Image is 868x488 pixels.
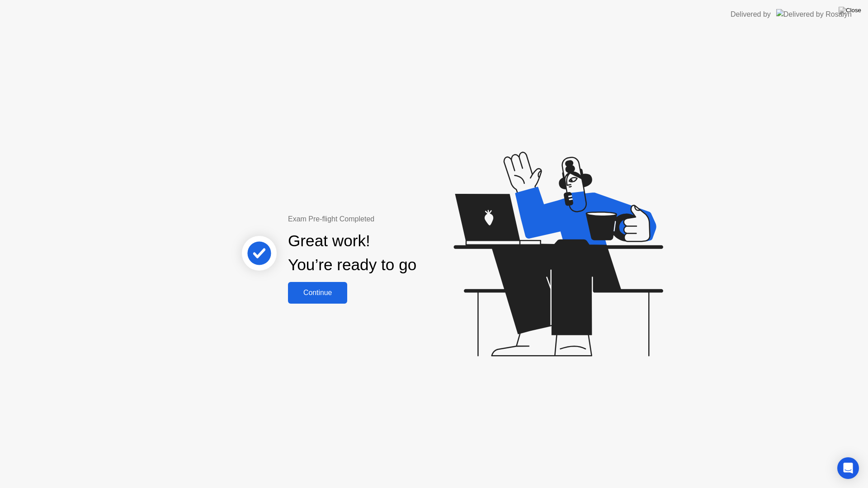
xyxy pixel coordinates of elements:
button: Continue [288,282,347,304]
div: Delivered by [731,9,771,20]
div: Great work! You’re ready to go [288,229,416,277]
div: Continue [291,289,344,297]
img: Close [839,7,861,14]
div: Open Intercom Messenger [837,457,859,479]
div: Exam Pre-flight Completed [288,214,475,225]
img: Delivered by Rosalyn [776,9,852,19]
